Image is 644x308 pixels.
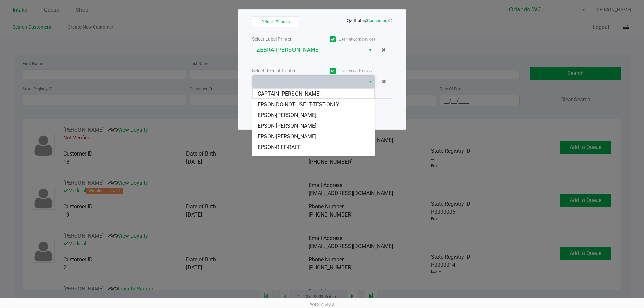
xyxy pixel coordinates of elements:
span: Refresh Printers [261,20,290,24]
label: Use network devices [314,36,375,42]
button: Refresh Printers [252,16,299,27]
span: EPSON-[PERSON_NAME] [258,154,316,162]
div: Select Label Printer [252,36,314,43]
span: EPSON-[PERSON_NAME] [258,111,316,119]
span: EPSON-RIFF-RAFF [258,143,301,151]
button: Select [365,44,375,56]
span: Web: v1.40.0 [310,302,334,307]
span: EPSON-[PERSON_NAME] [258,122,316,130]
span: EPSON-[PERSON_NAME] [258,133,316,141]
span: ZEBRA-[PERSON_NAME] [256,46,361,54]
span: CAPTAIN-[PERSON_NAME] [258,90,321,98]
button: Select [365,76,375,88]
span: Connected [367,18,387,23]
span: QZ Status: [347,18,392,23]
label: Use network devices [314,68,375,74]
div: Select Receipt Printer [252,67,314,74]
span: EPSON-DO-NOT-USE-IT-TEST-ONLY [258,101,339,109]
